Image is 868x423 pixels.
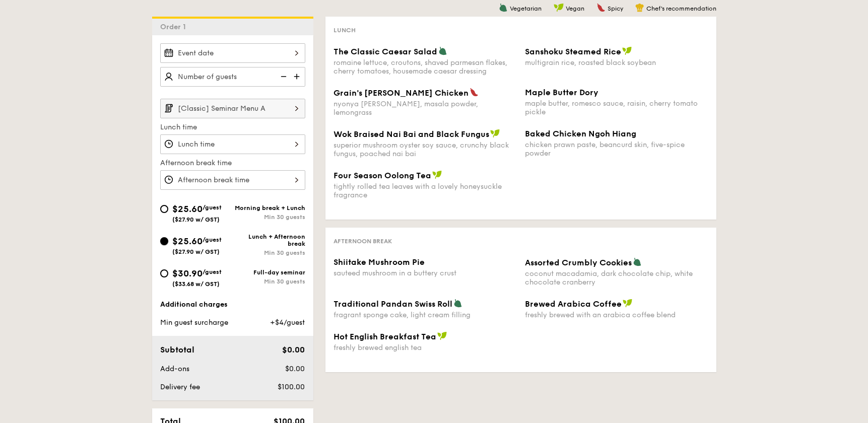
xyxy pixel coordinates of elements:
[432,170,442,179] img: icon-vegan.f8ff3823.svg
[160,237,168,245] input: $25.60/guest($27.90 w/ GST)Lunch + Afternoon breakMin 30 guests
[490,129,500,138] img: icon-vegan.f8ff3823.svg
[453,299,462,308] img: icon-vegetarian.fe4039eb.svg
[172,268,203,279] span: $30.90
[510,5,542,12] span: Vegetarian
[203,236,222,243] span: /guest
[554,3,564,12] img: icon-vegan.f8ff3823.svg
[160,269,168,277] input: $30.90/guest($33.68 w/ GST)Full-day seminarMin 30 guests
[333,299,452,309] span: Traditional Pandan Swiss Roll
[160,134,305,154] input: Lunch time
[438,46,447,55] img: icon-vegetarian.fe4039eb.svg
[160,23,190,31] span: Order 1
[622,46,632,55] img: icon-vegan.f8ff3823.svg
[525,269,708,287] div: coconut macadamia, dark chocolate chip, white chocolate cranberry
[203,268,222,275] span: /guest
[623,299,633,308] img: icon-vegan.f8ff3823.svg
[470,88,479,97] img: icon-spicy.37a8142b.svg
[646,5,716,12] span: Chef's recommendation
[499,3,508,12] img: icon-vegetarian.fe4039eb.svg
[160,365,189,373] span: Add-ons
[608,5,623,12] span: Spicy
[160,383,200,391] span: Delivery fee
[333,129,489,139] span: Wok Braised Nai Bai and Black Fungus
[288,99,305,118] img: icon-chevron-right.3c0dfbd6.svg
[525,311,708,319] div: freshly brewed with an arabica coffee blend
[160,345,194,355] span: Subtotal
[278,383,305,391] span: $100.00
[333,269,517,277] div: sauteed mushroom in a buttery crust
[566,5,584,12] span: Vegan
[172,216,220,223] span: ($27.90 w/ GST)
[333,47,437,56] span: The Classic Caesar Salad
[160,158,305,168] label: Afternoon break time
[525,129,636,138] span: Baked Chicken Ngoh Hiang
[437,331,447,340] img: icon-vegan.f8ff3823.svg
[275,67,290,86] img: icon-reduce.1d2dbef1.svg
[525,58,708,67] div: multigrain rice, roasted black soybean
[160,300,305,310] div: Additional charges
[525,140,708,158] div: chicken prawn paste, beancurd skin, five-spice powder
[160,318,228,327] span: Min guest surcharge
[333,171,431,180] span: Four Season Oolong Tea
[233,204,305,211] div: Morning break + Lunch
[233,214,305,221] div: Min 30 guests
[172,280,220,288] span: ($33.68 w/ GST)
[160,205,168,213] input: $25.60/guest($27.90 w/ GST)Morning break + LunchMin 30 guests
[270,318,305,327] span: +$4/guest
[333,238,392,245] span: Afternoon break
[160,170,305,190] input: Afternoon break time
[333,27,356,34] span: Lunch
[233,249,305,256] div: Min 30 guests
[333,343,517,352] div: freshly brewed english tea
[233,278,305,285] div: Min 30 guests
[203,204,222,211] span: /guest
[596,3,606,12] img: icon-spicy.37a8142b.svg
[525,258,632,267] span: Assorted Crumbly Cookies
[525,47,621,56] span: Sanshoku Steamed Rice
[333,182,517,199] div: tightly rolled tea leaves with a lovely honeysuckle fragrance
[525,99,708,116] div: maple butter, romesco sauce, raisin, cherry tomato pickle
[525,88,598,97] span: Maple Butter Dory
[233,269,305,276] div: Full-day seminar
[172,248,220,255] span: ($27.90 w/ GST)
[160,43,305,63] input: Event date
[333,332,436,341] span: Hot English Breakfast Tea
[333,311,517,319] div: fragrant sponge cake, light cream filling
[282,345,305,355] span: $0.00
[160,122,305,132] label: Lunch time
[172,236,203,247] span: $25.60
[333,100,517,117] div: nyonya [PERSON_NAME], masala powder, lemongrass
[172,203,203,215] span: $25.60
[333,58,517,76] div: romaine lettuce, croutons, shaved parmesan flakes, cherry tomatoes, housemade caesar dressing
[233,233,305,247] div: Lunch + Afternoon break
[285,365,305,373] span: $0.00
[635,3,644,12] img: icon-chef-hat.a58ddaea.svg
[333,141,517,158] div: superior mushroom oyster soy sauce, crunchy black fungus, poached nai bai
[160,67,305,87] input: Number of guests
[333,257,425,267] span: Shiitake Mushroom Pie
[290,67,305,86] img: icon-add.58712e84.svg
[333,88,469,98] span: Grain's [PERSON_NAME] Chicken
[525,299,622,309] span: Brewed Arabica Coffee
[633,257,642,266] img: icon-vegetarian.fe4039eb.svg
